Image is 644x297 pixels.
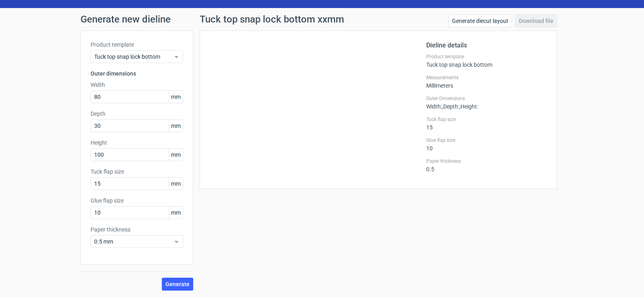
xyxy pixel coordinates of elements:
div: 0.5 [426,158,547,172]
span: Width : [426,103,442,110]
label: Depth [91,110,183,118]
span: mm [169,149,183,161]
label: Glue flap size [426,137,547,143]
span: , Height : [459,103,478,110]
label: Tuck flap size [426,116,547,123]
div: Tuck top snap lock bottom [426,53,547,68]
span: mm [169,178,183,190]
label: Product template [426,53,547,60]
label: Measurements [426,74,547,81]
label: Paper thickness [91,225,183,234]
span: Generate [165,281,190,287]
h2: Dieline details [426,41,547,50]
label: Height [91,139,183,147]
div: 10 [426,137,547,152]
span: , Depth : [442,103,459,110]
span: mm [169,120,183,132]
div: 15 [426,116,547,131]
span: mm [169,207,183,219]
h1: Tuck top snap lock bottom xxmm [200,14,344,24]
span: Tuck top snap lock bottom [94,53,173,61]
span: 0.5 mm [94,238,173,246]
button: Generate [162,278,193,291]
label: Glue flap size [91,197,183,205]
a: Generate diecut layout [448,14,512,27]
label: Outer Dimensions [426,95,547,102]
label: Paper thickness [426,158,547,164]
span: mm [169,91,183,103]
div: Millimeters [426,74,547,89]
label: Tuck flap size [91,168,183,176]
h1: Generate new dieline [80,14,563,24]
h3: Outer dimensions [91,70,183,78]
label: Product template [91,41,183,49]
label: Width [91,81,183,89]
